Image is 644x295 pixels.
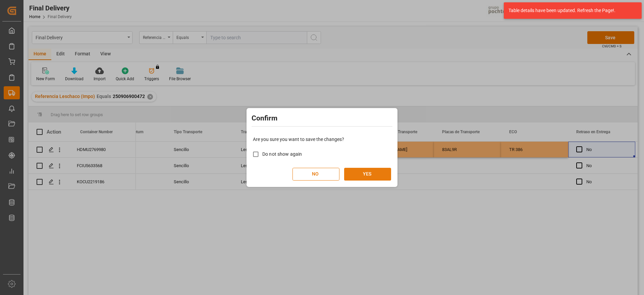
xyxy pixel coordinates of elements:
[344,168,391,181] button: YES
[292,168,339,181] button: NO
[253,137,344,142] span: Are you sure you want to save the changes?
[262,151,302,157] span: Do not show again
[508,7,632,14] div: Table details have been updated. Refresh the Page!.
[252,113,392,124] h2: Confirm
